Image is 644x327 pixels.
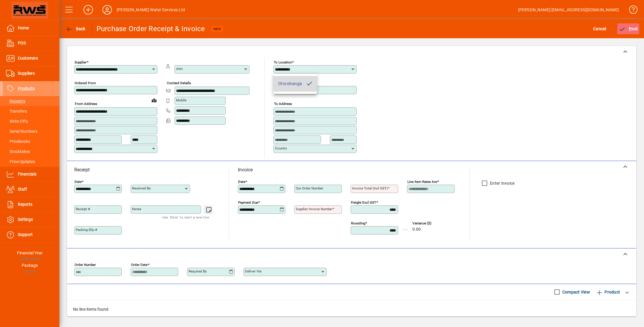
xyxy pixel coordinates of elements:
[6,109,27,114] span: Transfers
[617,23,640,34] button: Post
[3,197,59,212] a: Reports
[18,25,29,30] span: Home
[176,98,186,102] mat-label: Mobile
[351,221,365,225] mat-label: Rounding
[18,187,27,192] span: Staff
[296,207,333,211] mat-label: Supplier invoice number
[64,23,87,34] button: Back
[3,96,59,106] a: Receipts
[593,24,606,34] span: Cancel
[3,146,59,157] a: Stocktakes
[629,26,632,31] span: P
[275,146,287,150] mat-label: Country
[98,4,117,15] button: Profile
[3,157,59,167] a: Price Updates
[412,227,421,232] span: 0.00
[596,287,620,297] span: Product
[412,221,448,225] span: Variance ($)
[274,81,289,85] mat-label: Deliver To
[18,41,26,45] span: POS
[6,159,35,164] span: Price Updates
[3,21,59,36] a: Home
[619,26,638,31] span: ost
[59,23,92,34] app-page-header-button: Back
[6,99,25,103] span: Receipts
[117,5,185,15] div: [PERSON_NAME] Water Services Ltd
[3,182,59,197] a: Staff
[352,186,388,190] mat-label: Invoice Total (incl GST)
[561,289,590,295] label: Compact View
[149,95,159,105] a: View on map
[18,202,32,207] span: Reports
[75,81,96,85] mat-label: Ordered from
[3,36,59,51] a: POS
[274,60,292,64] mat-label: To location
[75,263,96,267] mat-label: Order number
[18,217,33,222] span: Settings
[351,200,376,205] mat-label: Freight excl GST
[18,232,33,237] span: Support
[79,4,98,15] button: Add
[6,149,30,154] span: Stocktakes
[238,180,245,184] mat-label: Date
[18,172,37,176] span: Financials
[3,66,59,81] a: Suppliers
[75,180,82,184] mat-label: Date
[6,119,28,124] span: Write Offs
[3,167,59,182] a: Financials
[22,263,38,268] span: Package
[489,180,515,186] label: Enter Invoice
[132,207,141,211] mat-label: Notes
[6,129,37,134] span: Serial Numbers
[67,300,636,318] div: No line items found
[3,116,59,126] a: Write Offs
[18,56,38,60] span: Customers
[3,227,59,242] a: Support
[17,251,43,255] span: Financial Year
[3,106,59,116] a: Transfers
[162,214,209,221] mat-hint: Use 'Enter' to start a new line
[131,263,148,267] mat-label: Order date
[76,207,90,211] mat-label: Receipt #
[296,186,323,190] mat-label: Our order number
[3,126,59,136] a: Serial Numbers
[3,136,59,146] a: Pricebooks
[3,212,59,227] a: Settings
[176,67,183,71] mat-label: Attn
[593,287,623,297] button: Product
[75,60,87,64] mat-label: Supplier
[76,228,97,232] mat-label: Packing Slip #
[66,26,86,31] span: Back
[625,1,637,20] a: Knowledge Base
[18,86,35,91] span: Products
[3,51,59,66] a: Customers
[96,24,205,34] div: Purchase Order Receipt & Invoice
[407,180,437,184] mat-label: Line item rates are
[518,5,619,15] div: [PERSON_NAME] [EMAIL_ADDRESS][DOMAIN_NAME]
[592,23,608,34] button: Cancel
[213,27,221,31] span: NEW
[189,269,207,273] mat-label: Required by
[132,186,151,190] mat-label: Received by
[238,200,258,205] mat-label: Payment due
[245,269,261,273] mat-label: Deliver via
[18,71,35,76] span: Suppliers
[6,139,30,144] span: Pricebooks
